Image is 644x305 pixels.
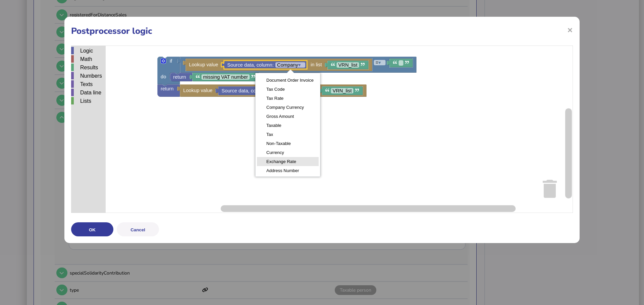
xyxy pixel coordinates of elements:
[266,105,314,110] div: Company Currency
[266,123,314,128] div: Taxable
[311,62,322,67] text: in list
[266,114,314,119] div: Gross Amount
[117,222,159,236] button: Cancel
[266,132,314,137] div: Tax
[277,62,301,68] text: Company
[203,74,248,80] text: missing VAT number
[227,62,274,68] text: Source data, column:
[71,46,573,213] div: Blockly Workspace
[71,222,113,236] button: OK
[189,62,218,67] text: Lookup value
[71,25,573,37] h1: Postprocessor logic
[567,23,573,36] span: ×
[266,96,314,101] div: Tax Rate
[266,168,314,173] div: Address Number
[222,88,268,93] text: Source data, column:
[183,88,212,93] text: Lookup value
[338,62,358,68] text: VRN_list
[266,87,314,92] div: Tax Code
[266,141,314,146] div: Non-Taxable
[161,86,173,91] text: return
[173,74,186,80] text: return
[170,58,172,64] text: if
[161,74,166,79] text: do
[376,60,381,65] text: =
[266,78,314,83] div: Document Order Invoice
[266,150,314,155] div: Currency
[333,88,352,93] text: VRN_list
[298,62,301,68] tspan: ▾
[266,159,314,164] div: Exchange Rate
[378,60,381,65] tspan: ▾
